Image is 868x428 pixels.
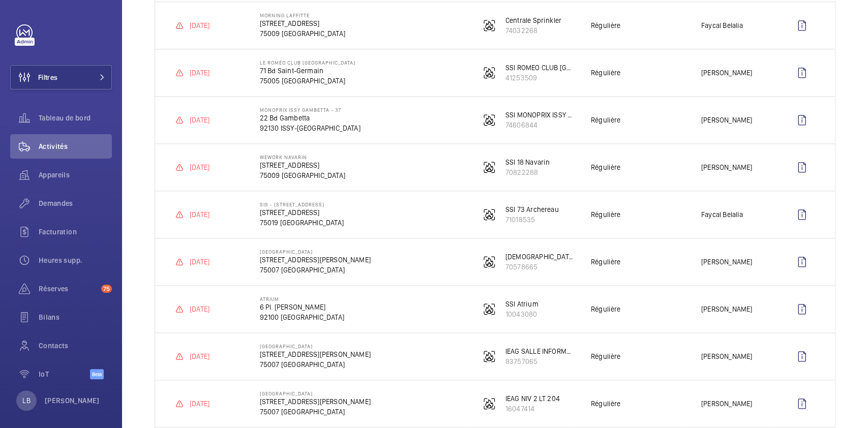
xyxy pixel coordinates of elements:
img: fire_alarm.svg [483,161,495,173]
p: 83757065 [505,356,575,366]
p: [GEOGRAPHIC_DATA] [260,390,371,396]
p: Régulière [591,257,621,267]
span: Filtres [38,72,57,82]
span: Contacts [39,341,112,351]
span: Beta [90,369,104,379]
p: 74606844 [505,120,575,130]
span: Tableau de bord [39,113,112,123]
img: fire_alarm.svg [483,398,495,410]
p: [STREET_ADDRESS] [260,160,345,170]
p: SIS - [STREET_ADDRESS] [260,201,344,207]
p: 75007 [GEOGRAPHIC_DATA] [260,359,371,370]
p: Faycal Belalia [701,209,743,220]
p: 75007 [GEOGRAPHIC_DATA] [260,407,371,417]
span: Demandes [39,198,112,208]
p: [PERSON_NAME] [701,162,752,172]
p: [STREET_ADDRESS][PERSON_NAME] [260,396,371,407]
p: [GEOGRAPHIC_DATA] [260,249,371,255]
p: IEAG SALLE INFORMATIQUE 1738/40 [505,346,575,356]
p: 75009 [GEOGRAPHIC_DATA] [260,170,345,180]
p: [DATE] [190,399,209,409]
p: WeWork Navarin [260,154,345,160]
p: Centrale Sprinkler [505,15,561,25]
p: [PERSON_NAME] [701,115,752,125]
p: Faycal Belalia [701,20,743,30]
p: Régulière [591,115,621,125]
p: [PERSON_NAME] [701,68,752,78]
p: [DATE] [190,162,209,172]
p: SSI ROMEO CLUB [GEOGRAPHIC_DATA] [505,63,575,73]
img: fire_alarm.svg [483,256,495,268]
span: Heures supp. [39,255,112,265]
p: 92100 [GEOGRAPHIC_DATA] [260,312,344,322]
p: [PERSON_NAME] [45,395,100,406]
p: [DATE] [190,68,209,78]
p: 71 Bd Saint-Germain [260,66,355,76]
p: 92130 ISSY-[GEOGRAPHIC_DATA] [260,123,361,133]
p: Morning Laffitte [260,12,345,18]
img: fire_alarm.svg [483,19,495,32]
span: Appareils [39,170,112,180]
p: 75019 [GEOGRAPHIC_DATA] [260,218,344,228]
p: Régulière [591,304,621,314]
img: fire_alarm.svg [483,350,495,362]
p: LB [22,395,30,406]
p: 10043080 [505,309,538,319]
p: Atrium [260,296,344,302]
p: [PERSON_NAME] [701,257,752,267]
p: 41253509 [505,73,575,83]
p: 75005 [GEOGRAPHIC_DATA] [260,76,355,86]
p: 22 Bd Gambetta [260,113,361,123]
p: SSI Atrium [505,299,538,309]
span: 75 [101,285,112,293]
span: IoT [39,369,90,379]
p: [PERSON_NAME] [701,304,752,314]
p: [DATE] [190,115,209,125]
span: Activités [39,141,112,151]
p: [STREET_ADDRESS] [260,18,345,28]
img: fire_alarm.svg [483,67,495,79]
p: 75009 [GEOGRAPHIC_DATA] [260,28,345,39]
p: [STREET_ADDRESS][PERSON_NAME] [260,255,371,265]
p: [STREET_ADDRESS] [260,207,344,218]
p: Régulière [591,209,621,220]
p: 75007 [GEOGRAPHIC_DATA] [260,265,371,275]
p: SSI MONOPRIX ISSY GAMBETTA [505,110,575,120]
span: Réserves [39,284,97,294]
p: 71018535 [505,215,559,225]
p: 16047414 [505,404,560,414]
p: Régulière [591,68,621,78]
img: fire_alarm.svg [483,114,495,126]
p: [STREET_ADDRESS][PERSON_NAME] [260,349,371,359]
p: [PERSON_NAME] [701,399,752,409]
p: 74032268 [505,25,561,36]
span: Facturation [39,227,112,237]
p: Le Roméo Club [GEOGRAPHIC_DATA] [260,59,355,66]
p: [PERSON_NAME] [701,351,752,361]
img: fire_alarm.svg [483,303,495,315]
p: Régulière [591,20,621,30]
button: Filtres [10,65,112,89]
p: Régulière [591,399,621,409]
p: SSI 18 Navarin [505,157,550,167]
p: 70578665 [505,262,575,272]
p: 6 Pl. [PERSON_NAME] [260,302,344,312]
p: [DATE] [190,351,209,361]
p: [DATE] [190,209,209,220]
p: Régulière [591,351,621,361]
p: [DATE] [190,20,209,30]
p: 70822288 [505,167,550,177]
span: Bilans [39,312,112,322]
p: [GEOGRAPHIC_DATA] [260,343,371,349]
p: [DEMOGRAPHIC_DATA] MINISTERE DE LA DEFENSE [505,252,575,262]
p: IEAG NIV 2 LT 204 [505,393,560,404]
p: MONOPRIX ISSY GAMBETTA - 37 [260,107,361,113]
p: Régulière [591,162,621,172]
p: [DATE] [190,257,209,267]
p: [DATE] [190,304,209,314]
img: fire_alarm.svg [483,208,495,221]
p: SSI 73 Archereau [505,204,559,215]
